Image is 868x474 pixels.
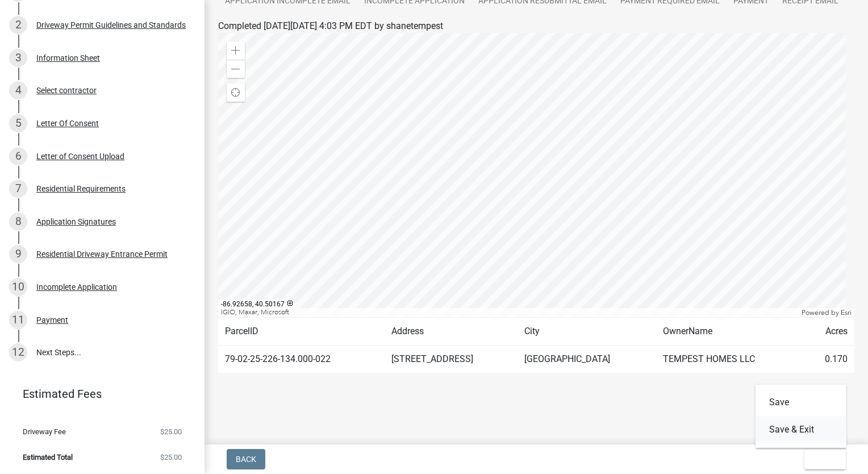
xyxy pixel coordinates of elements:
a: Esri [841,309,852,317]
div: Driveway Permit Guidelines and Standards [36,21,186,29]
td: TEMPEST HOMES LLC [656,346,803,373]
div: 12 [9,343,27,361]
td: OwnerName [656,318,803,346]
div: 4 [9,81,27,99]
div: 8 [9,213,27,231]
div: IGIO, Maxar, Microsoft [218,308,799,317]
button: Save [756,389,846,416]
td: City [518,318,656,346]
div: 2 [9,16,27,34]
div: 10 [9,278,27,296]
span: $25.00 [160,454,182,461]
div: Residential Requirements [36,185,126,193]
span: Exit [813,455,830,464]
div: Residential Driveway Entrance Permit [36,250,168,258]
div: 7 [9,180,27,198]
td: Address [385,318,518,346]
div: 11 [9,311,27,329]
span: Back [236,455,256,464]
div: Incomplete Application [36,283,117,291]
a: Estimated Fees [9,382,186,405]
div: Exit [756,384,846,448]
div: Zoom in [227,41,245,60]
button: Exit [804,449,846,469]
button: Save & Exit [756,416,846,443]
span: Driveway Fee [23,428,66,435]
div: 3 [9,49,27,67]
td: [STREET_ADDRESS] [385,346,518,373]
div: Letter of Consent Upload [36,152,124,160]
div: Letter Of Consent [36,119,99,127]
span: Completed [DATE][DATE] 4:03 PM EDT by shanetempest [218,20,443,31]
td: ParcelID [218,318,385,346]
span: Estimated Total [23,454,73,461]
div: Payment [36,316,68,324]
td: 79-02-25-226-134.000-022 [218,346,385,373]
div: 5 [9,114,27,132]
div: Information Sheet [36,54,100,62]
div: Powered by [799,308,854,317]
td: Acres [804,318,854,346]
div: 9 [9,245,27,263]
span: $25.00 [160,428,182,435]
div: 6 [9,147,27,165]
td: 0.170 [804,346,854,373]
div: Find my location [227,84,245,102]
div: Application Signatures [36,218,116,226]
button: Back [227,449,265,469]
td: [GEOGRAPHIC_DATA] [518,346,656,373]
div: Zoom out [227,60,245,78]
div: Select contractor [36,86,97,94]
